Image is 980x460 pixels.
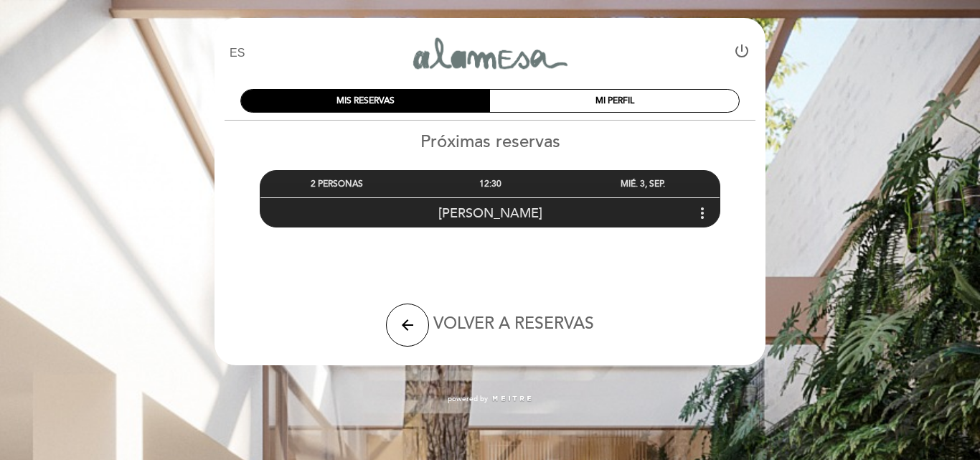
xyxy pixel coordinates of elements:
[438,205,542,221] span: [PERSON_NAME]
[400,34,580,73] a: Alamesa
[448,394,532,404] a: powered by
[433,314,594,334] span: VOLVER A RESERVAS
[694,205,711,222] i: more_vert
[490,90,739,112] div: MI PERFIL
[733,42,750,65] button: power_settings_new
[241,90,490,112] div: MIS RESERVAS
[260,171,413,197] div: 2 PERSONAS
[399,316,416,334] i: arrow_back
[733,42,750,60] i: power_settings_new
[567,171,720,197] div: MIÉ. 3, SEP.
[491,395,532,403] img: MEITRE
[413,171,566,197] div: 12:30
[448,394,488,404] span: powered by
[214,131,766,152] h2: Próximas reservas
[386,304,429,347] button: arrow_back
